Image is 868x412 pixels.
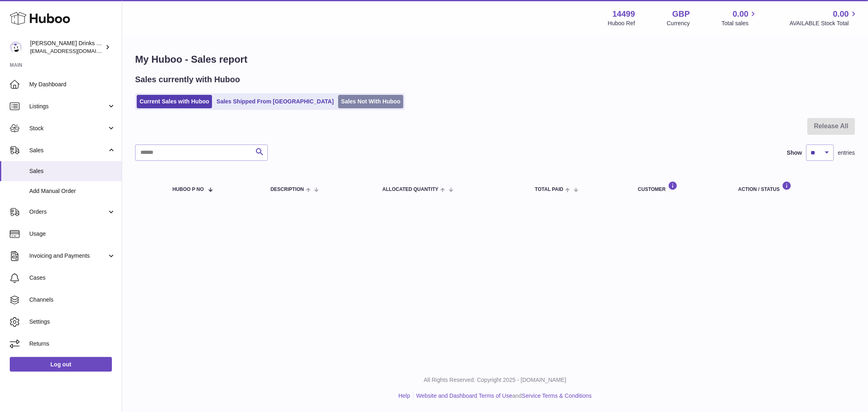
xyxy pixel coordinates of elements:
span: entries [838,149,855,157]
div: Action / Status [738,181,847,192]
span: Cases [29,274,116,282]
span: Orders [29,208,107,216]
span: Sales [29,147,107,154]
span: Description [271,187,304,192]
span: Settings [29,318,116,326]
span: [EMAIL_ADDRESS][DOMAIN_NAME] [30,48,120,54]
span: Returns [29,340,116,348]
li: and [413,392,592,400]
div: [PERSON_NAME] Drinks LTD (t/a Zooz) [30,39,103,55]
span: 0.00 [733,9,749,20]
h1: My Huboo - Sales report [135,53,855,66]
a: Current Sales with Huboo [137,95,212,108]
div: Currency [667,20,690,27]
span: Add Manual Order [29,187,116,195]
strong: 14499 [612,9,635,20]
div: Customer [638,181,722,192]
span: Total sales [722,20,758,27]
span: Total paid [535,187,564,192]
span: Usage [29,230,116,238]
img: internalAdmin-14499@internal.huboo.com [10,41,22,53]
a: 0.00 Total sales [722,9,758,27]
div: Huboo Ref [608,20,635,27]
span: Channels [29,296,116,304]
a: Sales Shipped From [GEOGRAPHIC_DATA] [214,95,337,108]
p: All Rights Reserved. Copyright 2025 - [DOMAIN_NAME] [129,376,861,384]
span: Stock [29,125,107,132]
span: My Dashboard [29,81,116,88]
span: Listings [29,103,107,110]
a: Log out [10,357,112,372]
strong: GBP [672,9,690,20]
a: Website and Dashboard Terms of Use [416,392,512,399]
a: Help [398,392,410,399]
h2: Sales currently with Huboo [135,74,240,85]
span: Invoicing and Payments [29,252,107,260]
label: Show [787,149,802,157]
a: 0.00 AVAILABLE Stock Total [789,9,858,27]
span: ALLOCATED Quantity [383,187,439,192]
a: Sales Not With Huboo [338,95,403,108]
span: Huboo P no [173,187,204,192]
span: Sales [29,167,116,175]
span: AVAILABLE Stock Total [789,20,858,27]
span: 0.00 [833,9,849,20]
a: Service Terms & Conditions [522,392,592,399]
